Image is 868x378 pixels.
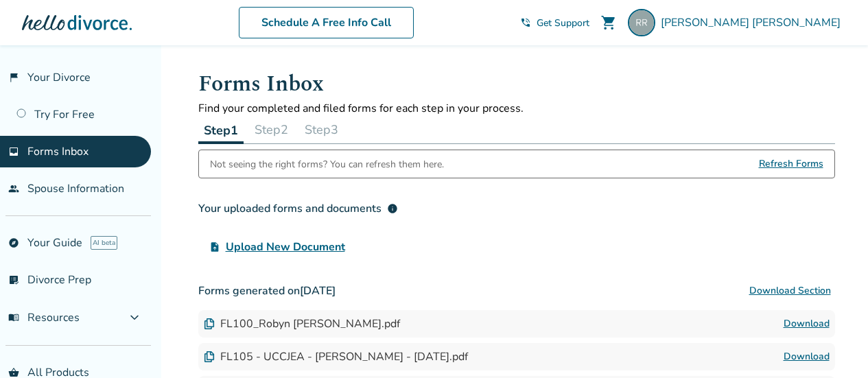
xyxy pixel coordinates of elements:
a: Schedule A Free Info Call [239,7,414,38]
span: expand_more [126,309,143,326]
div: FL100_Robyn [PERSON_NAME].pdf [204,316,400,331]
img: Document [204,318,215,329]
span: shopping_basket [8,367,19,378]
button: Download Section [745,277,835,305]
h1: Forms Inbox [198,67,835,101]
span: phone_in_talk [520,17,531,28]
span: explore [8,237,19,248]
a: Download [784,316,830,332]
span: inbox [8,146,19,157]
span: AI beta [91,236,117,250]
span: Resources [8,310,80,325]
span: upload_file [209,241,220,252]
span: Forms Inbox [27,144,89,159]
img: Document [204,351,215,362]
button: Step3 [299,116,344,143]
a: Download [784,349,830,365]
span: flag_2 [8,72,19,83]
span: Refresh Forms [759,150,823,178]
span: Get Support [537,16,589,29]
span: [PERSON_NAME] [PERSON_NAME] [661,15,846,30]
span: menu_book [8,312,19,323]
span: people [8,183,19,194]
span: Upload New Document [226,239,345,255]
button: Step1 [198,116,244,144]
div: Your uploaded forms and documents [198,200,398,217]
a: phone_in_talkGet Support [520,16,589,29]
span: info [387,203,398,214]
img: robynnatasha@me.com [628,9,655,36]
iframe: Chat Widget [799,312,868,378]
div: Not seeing the right forms? You can refresh them here. [210,150,444,178]
button: Step2 [249,116,294,143]
p: Find your completed and filed forms for each step in your process. [198,101,835,116]
h3: Forms generated on [DATE] [198,277,835,305]
div: FL105 - UCCJEA - [PERSON_NAME] - [DATE].pdf [204,349,468,364]
span: list_alt_check [8,274,19,285]
span: shopping_cart [600,14,617,31]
